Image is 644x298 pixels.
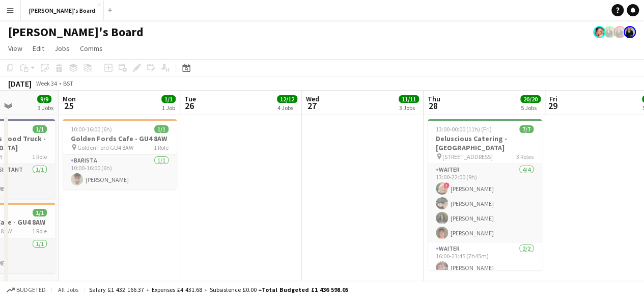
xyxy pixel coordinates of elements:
app-user-avatar: Fran Dancona [593,26,605,38]
span: Golden Ford GU4 8AW [77,144,133,151]
span: Edit [33,44,44,53]
span: 7/7 [519,125,534,133]
span: 1/1 [161,95,176,103]
a: Jobs [50,42,74,55]
span: All jobs [56,286,80,293]
app-user-avatar: Thomasina Dixon [613,26,626,38]
a: Comms [76,42,107,55]
span: 1/1 [33,209,47,216]
span: Wed [306,94,319,103]
span: 9/9 [37,95,51,103]
span: 28 [426,100,440,112]
span: 1/1 [33,125,47,133]
app-job-card: 13:00-00:00 (11h) (Fri)7/7Deluscious Catering - [GEOGRAPHIC_DATA] [STREET_ADDRESS]3 RolesWaiter4/... [428,119,542,270]
app-card-role: Waiter2/216:00-23:45 (7h45m)[PERSON_NAME] [428,243,542,292]
app-card-role: Barista1/110:00-16:00 (6h)[PERSON_NAME] [63,155,177,189]
span: [STREET_ADDRESS] [442,153,493,160]
span: 27 [304,100,319,112]
div: 5 Jobs [521,104,540,112]
span: Total Budgeted £1 436 598.05 [262,286,348,293]
div: Salary £1 432 166.37 + Expenses £4 431.68 + Subsistence £0.00 = [89,286,348,293]
div: 1 Job [162,104,175,112]
app-job-card: 10:00-16:00 (6h)1/1Golden Fords Cafe - GU4 8AW Golden Ford GU4 8AW1 RoleBarista1/110:00-16:00 (6h... [63,119,177,189]
span: 12/12 [277,95,297,103]
button: Budgeted [5,284,47,295]
span: 3 Roles [516,153,534,160]
span: Comms [80,44,103,53]
a: View [4,42,26,55]
button: [PERSON_NAME]'s Board [21,1,104,20]
div: 4 Jobs [277,104,297,112]
span: 13:00-00:00 (11h) (Fri) [436,125,492,133]
span: 11/11 [399,95,419,103]
span: 1 Role [32,227,47,235]
span: ! [443,182,450,188]
span: Mon [63,94,76,103]
h1: [PERSON_NAME]'s Board [8,24,144,40]
h3: Golden Fords Cafe - GU4 8AW [63,134,177,143]
h3: Deluscious Catering - [GEOGRAPHIC_DATA] [428,134,542,152]
span: 1 Role [154,144,169,151]
span: 1/1 [154,125,169,133]
div: 3 Jobs [399,104,418,112]
span: 10:00-16:00 (6h) [71,125,112,133]
span: Tue [184,94,196,103]
span: View [8,44,22,53]
span: Fri [549,94,557,103]
div: BST [63,79,73,87]
app-user-avatar: Thomasina Dixon [624,26,636,38]
span: Jobs [54,44,70,53]
span: Thu [428,94,440,103]
span: 25 [61,100,76,112]
span: 1 Role [32,153,47,160]
span: 29 [548,100,557,112]
div: [DATE] [8,78,32,89]
span: Week 34 [34,79,59,87]
span: 26 [183,100,196,112]
span: 20/20 [520,95,541,103]
a: Edit [29,42,48,55]
app-user-avatar: Thomasina Dixon [603,26,615,38]
app-card-role: Waiter4/413:00-22:00 (9h)![PERSON_NAME][PERSON_NAME][PERSON_NAME][PERSON_NAME] [428,164,542,243]
span: Budgeted [16,286,46,293]
div: 3 Jobs [38,104,53,112]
